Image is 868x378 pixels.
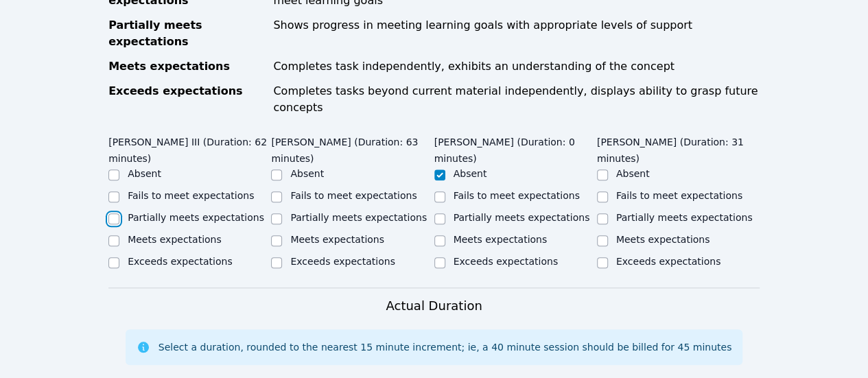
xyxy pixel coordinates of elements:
[434,130,597,167] legend: [PERSON_NAME] (Duration: 0 minutes)
[454,212,590,223] label: Partially meets expectations
[290,168,324,179] label: Absent
[616,212,753,223] label: Partially meets expectations
[616,234,710,245] label: Meets expectations
[454,190,580,201] label: Fails to meet expectations
[273,17,760,50] div: Shows progress in meeting learning goals with appropriate levels of support
[616,256,720,267] label: Exceeds expectations
[108,130,271,167] legend: [PERSON_NAME] III (Duration: 62 minutes)
[128,190,254,201] label: Fails to meet expectations
[108,17,265,50] div: Partially meets expectations
[290,190,417,201] label: Fails to meet expectations
[128,212,264,223] label: Partially meets expectations
[616,168,650,179] label: Absent
[597,130,760,167] legend: [PERSON_NAME] (Duration: 31 minutes)
[108,58,265,75] div: Meets expectations
[159,340,731,354] div: Select a duration, rounded to the nearest 15 minute increment; ie, a 40 minute session should be ...
[386,296,482,316] h3: Actual Duration
[454,234,548,245] label: Meets expectations
[108,83,265,116] div: Exceeds expectations
[128,168,161,179] label: Absent
[273,58,760,75] div: Completes task independently, exhibits an understanding of the concept
[616,190,742,201] label: Fails to meet expectations
[271,130,434,167] legend: [PERSON_NAME] (Duration: 63 minutes)
[454,256,558,267] label: Exceeds expectations
[454,168,487,179] label: Absent
[128,256,232,267] label: Exceeds expectations
[290,234,384,245] label: Meets expectations
[290,212,427,223] label: Partially meets expectations
[128,234,222,245] label: Meets expectations
[273,83,760,116] div: Completes tasks beyond current material independently, displays ability to grasp future concepts
[290,256,395,267] label: Exceeds expectations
